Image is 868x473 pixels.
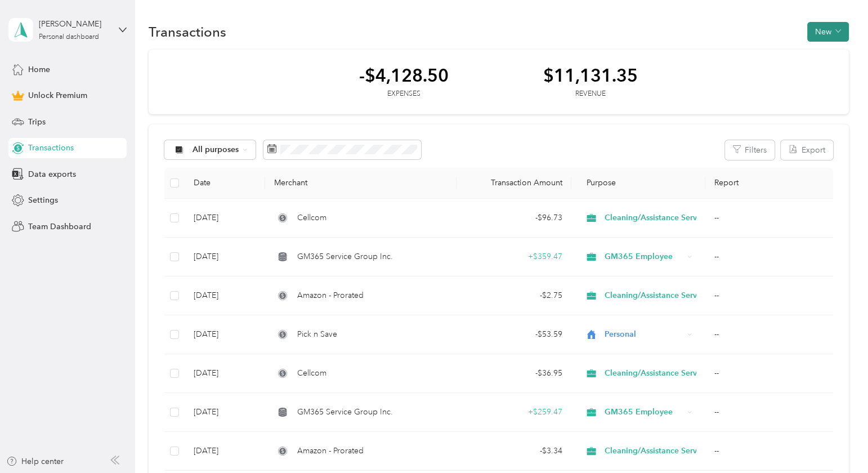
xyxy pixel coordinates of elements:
td: [DATE] [185,199,265,238]
h1: Transactions [149,26,226,38]
span: GM365 Service Group Inc. [297,406,393,418]
th: Transaction Amount [457,168,571,199]
span: Amazon - Prorated [297,445,364,457]
span: Cellcom [297,212,326,224]
button: Help center [6,456,64,467]
div: - $2.75 [466,289,562,302]
span: GM365 Employee [604,406,683,418]
th: Merchant [265,168,457,199]
span: All purposes [193,146,239,154]
td: -- [705,315,833,354]
div: - $3.34 [466,445,562,457]
span: Cellcom [297,367,326,380]
span: Unlock Premium [28,90,87,101]
div: + $359.47 [466,251,562,263]
div: [PERSON_NAME] [39,18,109,30]
button: Filters [725,140,775,160]
span: GM365 Service Group Inc. [297,251,393,263]
td: -- [705,276,833,315]
button: New [807,22,849,42]
span: Trips [28,116,46,128]
span: Settings [28,194,58,206]
td: [DATE] [185,276,265,315]
div: - $53.59 [466,328,562,341]
span: Purpose [580,178,616,188]
th: Date [185,168,265,199]
span: Cleaning/Assistance Service [604,212,707,224]
td: -- [705,199,833,238]
td: [DATE] [185,238,265,276]
button: Export [781,140,833,160]
td: -- [705,393,833,432]
span: Data exports [28,168,76,180]
td: [DATE] [185,315,265,354]
iframe: Everlance-gr Chat Button Frame [805,410,868,473]
span: GM365 Employee [604,251,683,263]
span: Home [28,64,50,75]
span: Team Dashboard [28,221,91,233]
span: Pick n Save [297,328,337,341]
div: + $259.47 [466,406,562,418]
div: $11,131.35 [543,65,638,85]
div: Expenses [359,89,449,99]
th: Report [705,168,833,199]
div: Revenue [543,89,638,99]
span: Personal [604,328,683,341]
div: - $96.73 [466,212,562,224]
span: Cleaning/Assistance Service [604,367,707,380]
td: [DATE] [185,393,265,432]
div: Personal dashboard [39,34,99,41]
span: Cleaning/Assistance Service [604,289,707,302]
span: Transactions [28,142,74,154]
td: [DATE] [185,432,265,471]
span: Amazon - Prorated [297,289,364,302]
td: -- [705,238,833,276]
td: -- [705,432,833,471]
td: [DATE] [185,354,265,393]
td: -- [705,354,833,393]
div: - $36.95 [466,367,562,380]
span: Cleaning/Assistance Service [604,445,707,457]
div: -$4,128.50 [359,65,449,85]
